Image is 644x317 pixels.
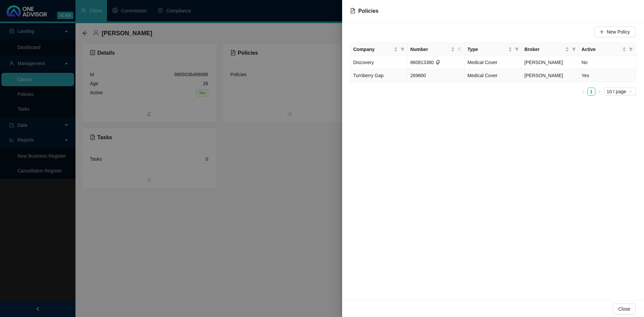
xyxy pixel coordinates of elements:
li: Previous Page [579,88,587,96]
span: tags [435,60,440,65]
span: Medical Cover [467,73,497,78]
span: filter [628,44,634,54]
span: 269800 [410,73,426,78]
span: Discovery [353,60,374,65]
th: Broker [522,43,579,56]
td: No [579,56,636,69]
td: 860813380 [408,56,465,69]
td: Yes [579,69,636,82]
button: New Policy [594,27,635,37]
span: filter [629,47,633,51]
span: search [456,44,463,54]
span: Policies [358,8,378,14]
span: [PERSON_NAME] [525,60,563,65]
span: 10 / page [607,88,633,95]
th: Number [408,43,465,56]
span: filter [514,44,520,54]
span: Type [467,46,506,53]
span: right [597,90,601,94]
span: Broker [525,46,564,53]
li: 1 [587,88,595,96]
span: Medical Cover [467,60,497,65]
span: left [581,90,585,94]
span: search [458,47,462,51]
span: filter [400,47,405,51]
span: filter [515,47,519,51]
button: right [595,88,603,96]
span: Number [410,46,449,53]
span: filter [399,44,406,54]
button: left [579,88,587,96]
span: filter [571,44,577,54]
a: 1 [588,88,595,95]
span: New Policy [607,28,630,36]
button: Close [613,304,636,314]
span: Turnberry Gap [353,73,384,78]
th: Company [351,43,408,56]
th: Type [465,43,522,56]
span: Active [582,46,621,53]
span: Company [353,46,392,53]
span: [PERSON_NAME] [525,73,563,78]
span: file-text [350,8,356,13]
span: plus [599,30,604,34]
div: Page Size [604,88,636,96]
li: Next Page [595,88,603,96]
span: filter [572,47,576,51]
span: Close [618,305,630,313]
th: Active [579,43,636,56]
